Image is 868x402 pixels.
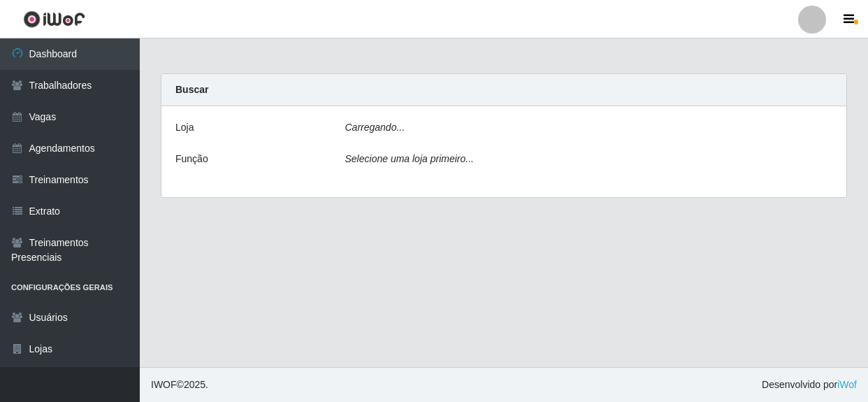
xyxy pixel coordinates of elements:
[762,378,857,392] span: Desenvolvido por
[837,379,857,390] a: iWof
[345,122,405,133] i: Carregando...
[151,379,177,390] span: IWOF
[23,10,85,28] img: CoreUI Logo
[345,153,474,164] i: Selecione uma loja primeiro...
[151,378,208,392] span: © 2025 .
[175,152,208,166] label: Função
[175,84,208,95] strong: Buscar
[175,120,194,135] label: Loja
